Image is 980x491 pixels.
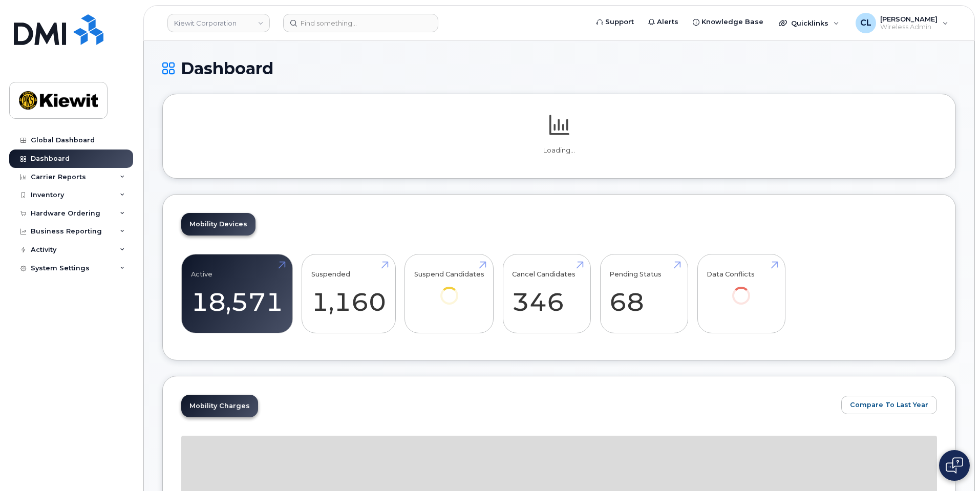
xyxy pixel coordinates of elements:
[850,400,928,410] span: Compare To Last Year
[181,146,937,155] p: Loading...
[841,396,937,414] button: Compare To Last Year
[946,457,963,474] img: Open chat
[707,260,776,319] a: Data Conflicts
[181,395,258,417] a: Mobility Charges
[191,260,283,328] a: Active 18,571
[181,213,255,236] a: Mobility Devices
[311,260,386,328] a: Suspended 1,160
[512,260,581,328] a: Cancel Candidates 346
[414,260,484,319] a: Suspend Candidates
[162,59,956,77] h1: Dashboard
[609,260,678,328] a: Pending Status 68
